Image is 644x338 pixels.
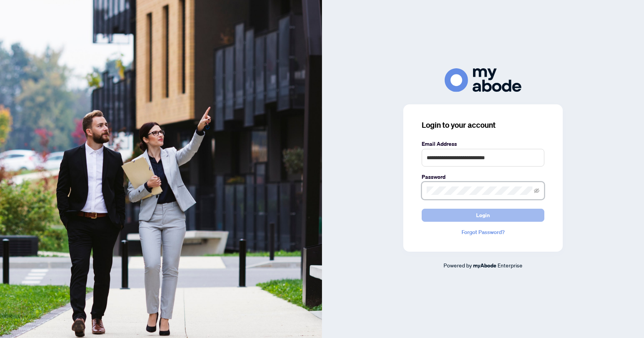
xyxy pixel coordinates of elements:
img: ma-logo [445,68,521,92]
label: Email Address [422,140,544,148]
a: myAbode [473,261,496,270]
span: eye-invisible [534,188,539,193]
span: Powered by [444,262,472,269]
h3: Login to your account [422,120,544,130]
label: Password [422,173,544,181]
span: Enterprise [498,262,522,269]
span: Login [476,209,490,221]
button: Login [422,209,544,222]
a: Forgot Password? [422,228,544,236]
